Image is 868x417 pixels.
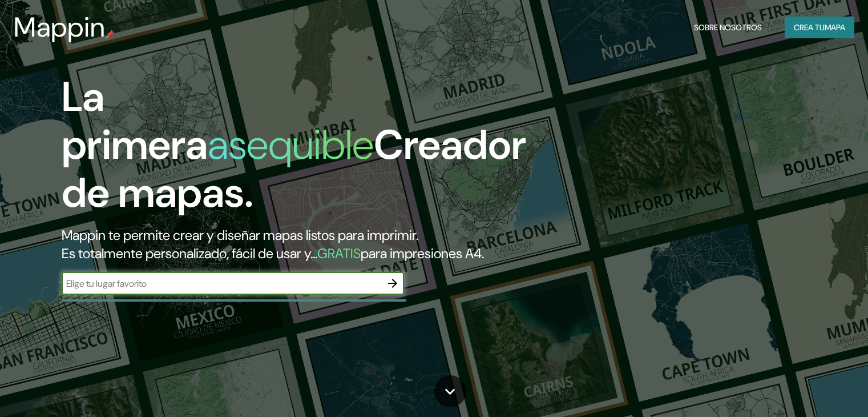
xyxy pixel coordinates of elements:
[62,277,381,290] input: Elige tu lugar favorito
[825,22,845,33] font: mapa
[62,244,317,262] font: Es totalmente personalizado, fácil de usar y...
[361,244,484,262] font: para impresiones A4.
[694,22,762,33] font: Sobre nosotros
[689,17,766,38] button: Sobre nosotros
[794,22,825,33] font: Crea tu
[62,70,208,171] font: La primera
[208,118,374,171] font: asequible
[14,9,106,45] font: Mappin
[106,30,115,39] img: pin de mapeo
[317,244,361,262] font: GRATIS
[785,17,854,38] button: Crea tumapa
[62,226,418,244] font: Mappin te permite crear y diseñar mapas listos para imprimir.
[62,118,526,219] font: Creador de mapas.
